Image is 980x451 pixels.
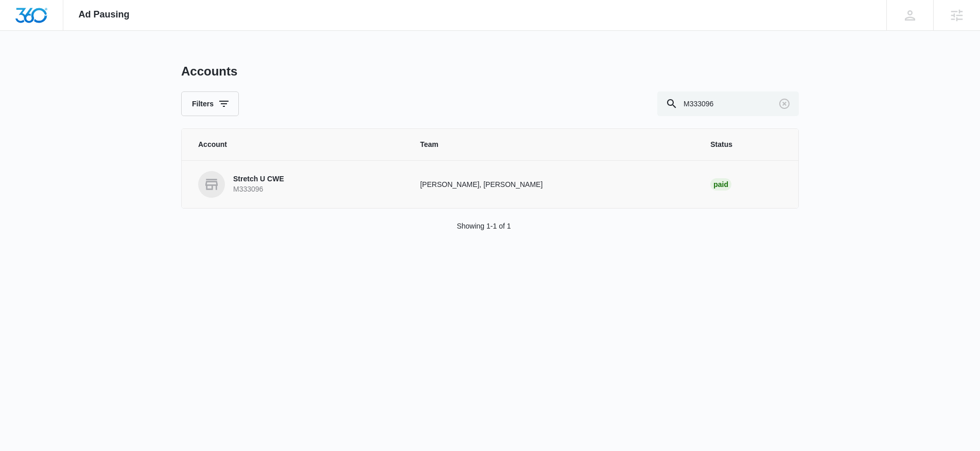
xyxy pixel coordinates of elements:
p: Showing 1-1 of 1 [457,221,511,232]
input: Search By Account Number [657,91,799,116]
a: Stretch U CWEM333096 [198,171,395,198]
span: Account [198,139,395,150]
span: Ad Pausing [79,9,130,20]
button: Clear [776,96,793,112]
p: Stretch U CWE [233,174,284,184]
span: Status [710,139,782,150]
button: Filters [181,91,239,116]
p: M333096 [233,184,284,195]
span: Team [420,139,686,150]
h1: Accounts [181,64,237,79]
p: [PERSON_NAME], [PERSON_NAME] [420,179,686,190]
div: Paid [710,178,731,191]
